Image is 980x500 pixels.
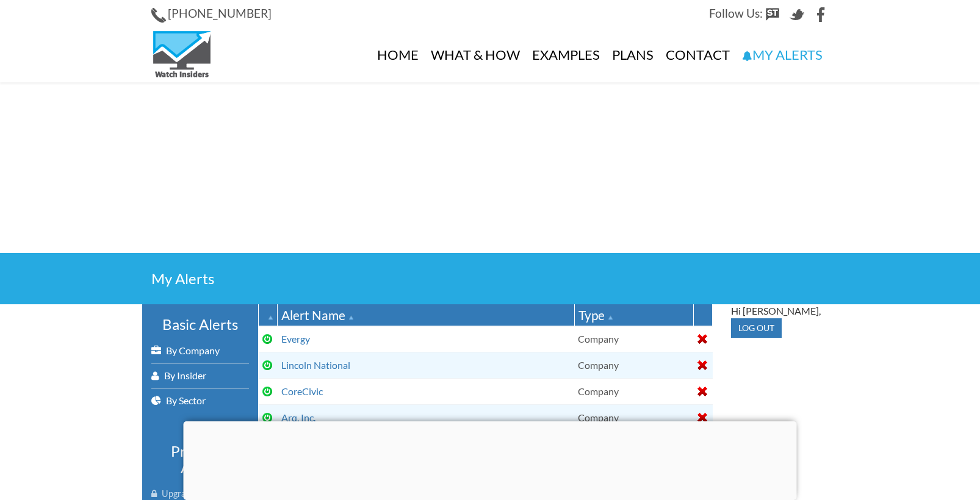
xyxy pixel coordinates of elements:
img: StockTwits [765,7,780,22]
img: Twitter [790,7,804,22]
a: By Insider [151,363,249,388]
a: My Alerts [736,27,829,82]
a: Arq, Inc. [281,412,315,423]
a: Contact [660,27,736,82]
td: Company [574,404,693,430]
a: By Company [151,338,249,363]
a: Examples [526,27,606,82]
h3: Premium Alerts [151,443,249,476]
a: CoreCivic [281,385,323,397]
div: Hi [PERSON_NAME], [731,304,829,318]
td: Company [574,378,693,404]
a: Evergy [281,333,310,345]
h3: Basic Alerts [151,316,249,332]
input: Log out [731,318,782,338]
div: Type [578,306,690,324]
td: Company [574,326,693,352]
iframe: Advertisement [124,82,856,253]
a: What & How [425,27,526,82]
span: [PHONE_NUMBER] [168,6,272,20]
img: Phone [151,8,166,23]
div: Alert Name [281,306,571,324]
th: Type: Ascending sort applied, activate to apply a descending sort [574,304,693,326]
a: Plans [606,27,660,82]
th: Alert Name: Ascending sort applied, activate to apply a descending sort [278,304,575,326]
a: Lincoln National [281,359,350,371]
th: : No sort applied, activate to apply an ascending sort [694,304,713,326]
a: By Sector [151,388,249,413]
td: Company [574,352,693,378]
img: Facebook [814,7,829,22]
iframe: Advertisement [184,421,797,497]
th: : Ascending sort applied, activate to apply a descending sort [259,304,278,326]
a: Home [371,27,425,82]
span: Follow Us: [709,6,763,20]
h2: My Alerts [151,271,829,286]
